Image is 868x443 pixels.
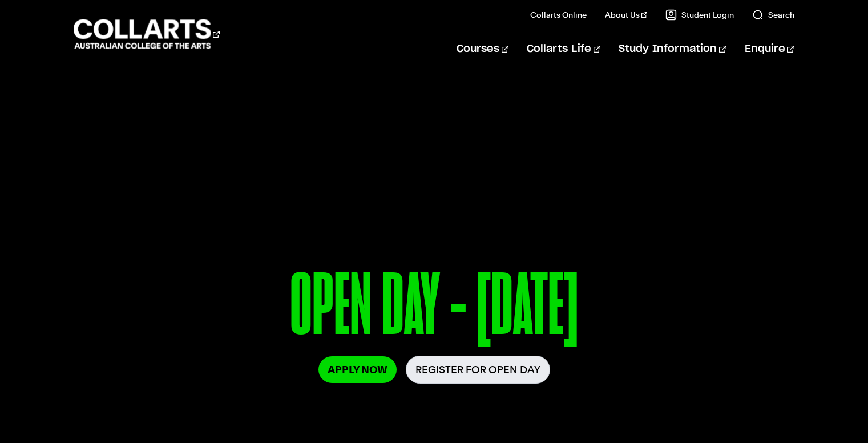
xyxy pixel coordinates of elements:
[605,9,647,21] a: About Us
[527,30,600,68] a: Collarts Life
[457,30,508,68] a: Courses
[530,9,587,21] a: Collarts Online
[318,356,397,383] a: Apply Now
[97,261,771,356] p: OPEN DAY - [DATE]
[406,356,550,384] a: Register for Open Day
[74,18,220,50] div: Go to homepage
[665,9,734,21] a: Student Login
[745,30,794,68] a: Enquire
[619,30,726,68] a: Study Information
[752,9,794,21] a: Search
